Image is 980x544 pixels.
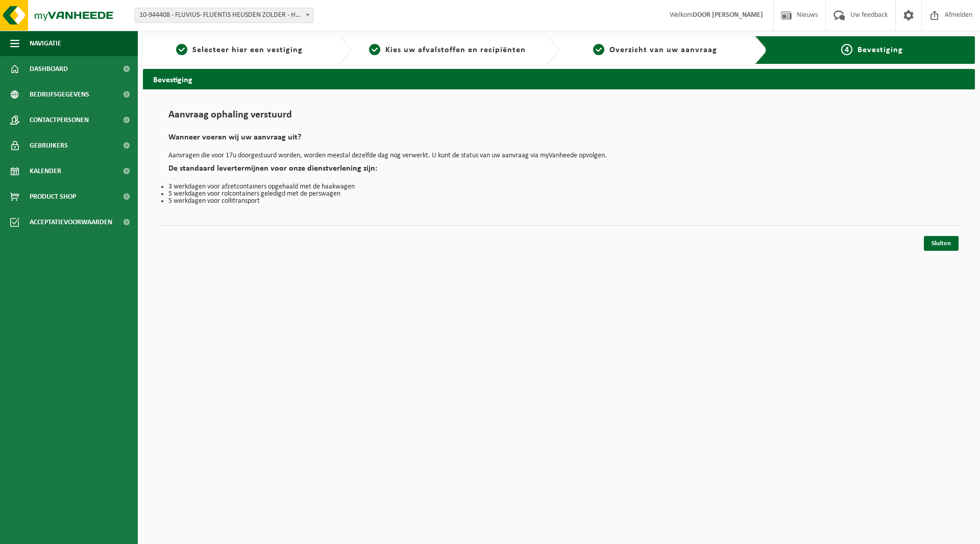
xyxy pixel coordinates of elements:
[30,133,68,158] span: Gebruikers
[369,44,380,55] span: 2
[30,31,61,56] span: Navigatie
[30,56,68,82] span: Dashboard
[143,69,975,89] h2: Bevestiging
[30,184,76,209] span: Product Shop
[168,110,949,126] h1: Aanvraag ophaling verstuurd
[385,46,526,54] span: Kies uw afvalstoffen en recipiënten
[857,46,903,54] span: Bevestiging
[192,46,303,54] span: Selecteer hier een vestiging
[564,44,747,56] a: 3Overzicht van uw aanvraag
[924,236,959,251] a: Sluiten
[593,44,604,55] span: 3
[168,183,949,191] li: 3 werkdagen voor afzetcontainers opgehaald met de haakwagen
[135,8,313,23] span: 10-944408 - FLUVIUS- FLUENTIS HEUSDEN ZOLDER - HEUSDEN-ZOLDER
[168,133,949,147] h2: Wanneer voeren wij uw aanvraag uit?
[30,158,61,184] span: Kalender
[841,44,852,55] span: 4
[135,8,313,22] span: 10-944408 - FLUVIUS- FLUENTIS HEUSDEN ZOLDER - HEUSDEN-ZOLDER
[609,46,717,54] span: Overzicht van uw aanvraag
[30,82,89,107] span: Bedrijfsgegevens
[30,107,89,133] span: Contactpersonen
[693,11,763,19] strong: DOOR [PERSON_NAME]
[168,152,949,159] p: Aanvragen die voor 17u doorgestuurd worden, worden meestal dezelfde dag nog verwerkt. U kunt de s...
[176,44,187,55] span: 1
[356,44,539,56] a: 2Kies uw afvalstoffen en recipiënten
[168,198,949,205] li: 5 werkdagen voor collitransport
[30,209,112,235] span: Acceptatievoorwaarden
[5,522,170,544] iframe: chat widget
[148,44,331,56] a: 1Selecteer hier een vestiging
[168,164,949,178] h2: De standaard levertermijnen voor onze dienstverlening zijn:
[168,191,949,198] li: 5 werkdagen voor rolcontainers geledigd met de perswagen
